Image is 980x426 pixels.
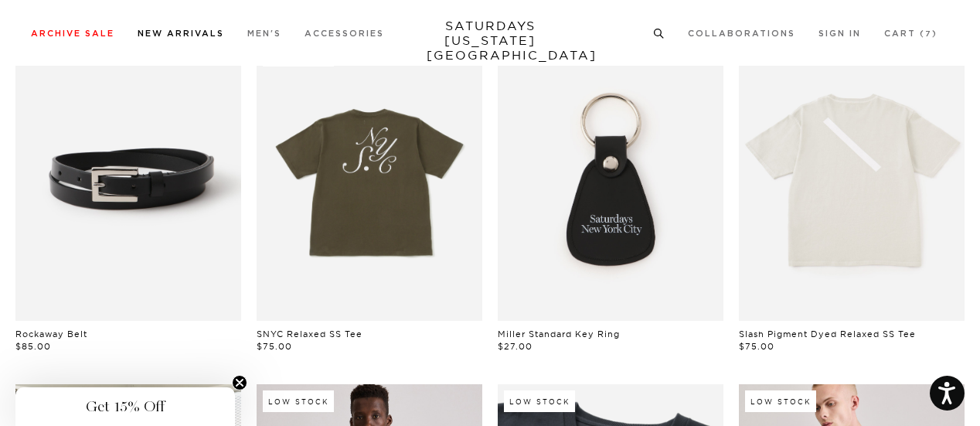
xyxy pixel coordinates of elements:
span: $85.00 [15,341,51,352]
a: Sign In [818,29,861,38]
div: Low Stock [263,390,334,412]
a: New Arrivals [138,29,224,38]
a: Cart (7) [884,29,937,38]
span: $75.00 [739,341,774,352]
div: Low Stock [745,390,816,412]
a: Archive Sale [31,29,114,38]
a: Collaborations [688,29,795,38]
a: Accessories [305,29,384,38]
span: $75.00 [257,341,292,352]
a: Men's [247,29,281,38]
span: Get 15% Off [86,397,165,416]
div: Low Stock [504,390,575,412]
a: Rockaway Belt [15,329,87,339]
a: SNYC Relaxed SS Tee [257,329,362,339]
a: Miller Standard Key Ring [498,329,620,339]
a: SATURDAYS[US_STATE][GEOGRAPHIC_DATA] [427,19,554,63]
div: Get 15% OffClose teaser [15,387,235,426]
span: $27.00 [498,341,533,352]
small: 7 [925,31,932,38]
a: Slash Pigment Dyed Relaxed SS Tee [739,329,916,339]
button: Close teaser [232,375,247,390]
